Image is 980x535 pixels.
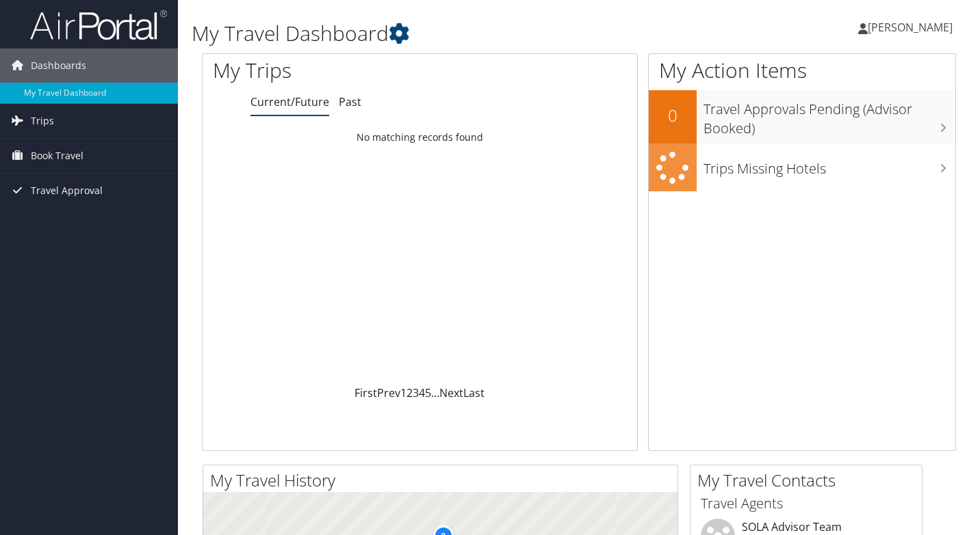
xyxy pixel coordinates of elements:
[210,469,678,492] h2: My Travel History
[31,174,103,208] span: Travel Approval
[704,93,955,138] h3: Travel Approvals Pending (Advisor Booked)
[31,139,83,173] span: Book Travel
[649,56,955,85] h1: My Action Items
[868,20,953,35] span: [PERSON_NAME]
[377,385,400,400] a: Prev
[407,385,413,400] a: 2
[858,7,966,48] a: [PERSON_NAME]
[31,104,54,138] span: Trips
[339,94,361,109] a: Past
[439,385,463,400] a: Next
[30,9,167,41] img: airportal-logo.png
[400,385,407,400] a: 1
[31,49,86,83] span: Dashboards
[701,494,912,513] h3: Travel Agents
[649,90,955,143] a: 0Travel Approvals Pending (Advisor Booked)
[213,56,446,85] h1: My Trips
[425,385,431,400] a: 5
[649,143,955,192] a: Trips Missing Hotels
[413,385,419,400] a: 3
[192,19,708,48] h1: My Travel Dashboard
[354,385,377,400] a: First
[649,104,697,127] h2: 0
[250,94,329,109] a: Current/Future
[704,152,955,178] h3: Trips Missing Hotels
[431,385,439,400] span: …
[419,385,425,400] a: 4
[697,469,922,492] h2: My Travel Contacts
[463,385,485,400] a: Last
[203,125,637,150] td: No matching records found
